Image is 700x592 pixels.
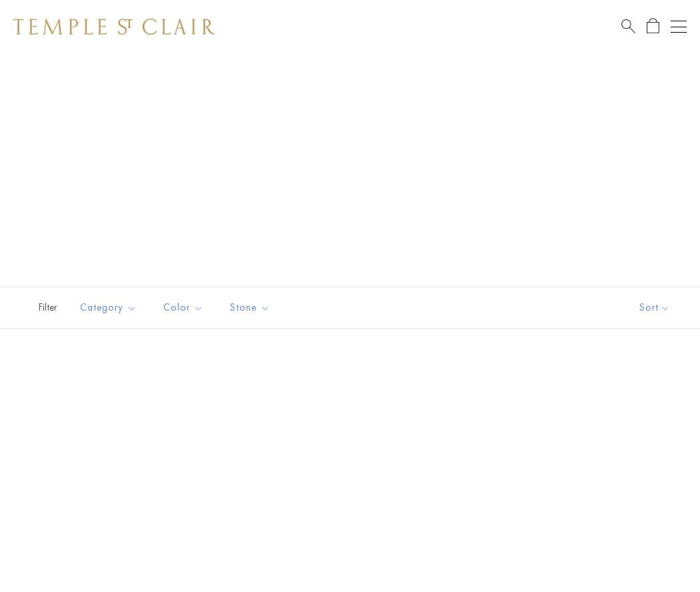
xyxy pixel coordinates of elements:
[157,299,213,316] span: Color
[647,18,659,35] a: Open Shopping Bag
[13,19,215,35] img: Temple St. Clair
[153,293,213,323] button: Color
[609,287,700,328] button: Show sort by
[220,293,280,323] button: Stone
[621,18,635,35] a: Search
[671,19,687,35] button: Open navigation
[223,299,280,316] span: Stone
[73,299,147,316] span: Category
[70,293,147,323] button: Category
